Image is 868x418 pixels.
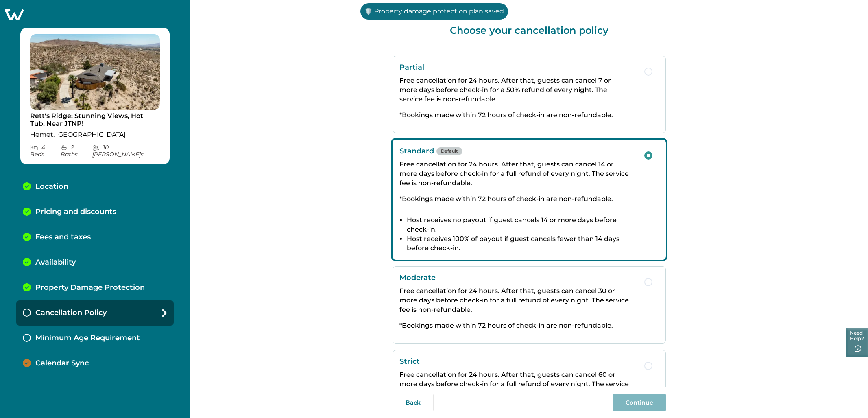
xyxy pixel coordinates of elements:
p: *Bookings made within 72 hours of check-in are non-refundable. [399,110,636,120]
button: Continue [613,394,666,411]
p: Rett's Ridge: Stunning Views, Hot Tub, Near JTNP! [30,112,160,128]
p: 10 [PERSON_NAME] s [92,144,160,158]
p: Property Damage Protection [35,283,145,292]
p: *Bookings made within 72 hours of check-in are non-refundable. [399,194,636,204]
p: Choose your cancellation policy [393,24,666,36]
p: Free cancellation for 24 hours. After that, guests can cancel 14 or more days before check-in for... [399,160,636,188]
button: Back [393,394,434,411]
p: Standard [399,147,636,155]
li: Host receives no payout if guest cancels 14 or more days before check-in. [407,215,636,234]
li: Host receives 100% of payout if guest cancels fewer than 14 days before check-in. [407,234,636,253]
button: StandardDefaultFree cancellation for 24 hours. After that, guests can cancel 14 or more days befo... [393,140,666,260]
p: Cancellation Policy [35,309,107,317]
img: propertyImage_Rett's Ridge: Stunning Views, Hot Tub, Near JTNP! [30,34,160,110]
p: Availability [35,258,76,267]
p: 4 Bed s [30,144,61,158]
p: Free cancellation for 24 hours. After that, guests can cancel 60 or more days before check-in for... [399,370,636,398]
p: Moderate [399,273,636,282]
button: ModerateFree cancellation for 24 hours. After that, guests can cancel 30 or more days before chec... [393,266,666,344]
p: Free cancellation for 24 hours. After that, guests can cancel 30 or more days before check-in for... [399,286,636,314]
p: Pricing and discounts [35,208,116,217]
p: Strict [399,357,636,366]
p: 🛡️ Property damage protection plan saved [360,3,508,20]
p: Calendar Sync [35,359,89,368]
p: Location [35,182,68,191]
span: Default [436,147,462,155]
button: PartialFree cancellation for 24 hours. After that, guests can cancel 7 or more days before check-... [393,56,666,133]
p: 2 Bath s [61,144,92,158]
p: Free cancellation for 24 hours. After that, guests can cancel 7 or more days before check-in for ... [399,76,636,104]
p: Fees and taxes [35,233,91,242]
p: Minimum Age Requirement [35,334,140,343]
p: *Bookings made within 72 hours of check-in are non-refundable. [399,321,636,330]
p: Hemet, [GEOGRAPHIC_DATA] [30,131,160,139]
p: Partial [399,63,636,72]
